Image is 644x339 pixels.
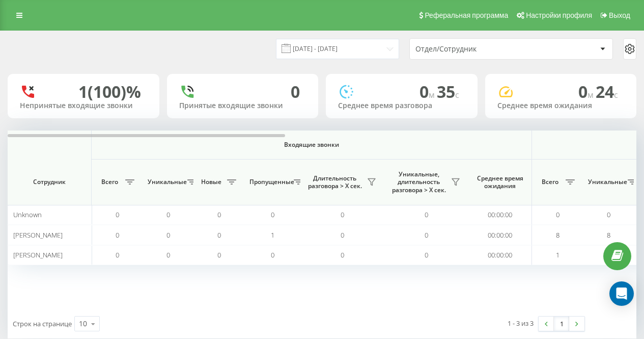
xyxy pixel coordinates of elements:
[554,317,569,331] a: 1
[271,230,274,240] span: 1
[166,250,170,259] span: 0
[556,230,559,240] span: 8
[179,101,306,110] div: Принятые входящие звонки
[116,250,119,259] span: 0
[217,210,221,219] span: 0
[148,178,184,186] span: Уникальные
[20,101,147,110] div: Непринятые входящие звонки
[468,205,532,225] td: 00:00:00
[13,250,63,259] span: [PERSON_NAME]
[271,250,274,259] span: 0
[338,101,465,110] div: Среднее время разговора
[556,210,559,219] span: 0
[13,230,63,240] span: [PERSON_NAME]
[609,281,634,306] div: Open Intercom Messenger
[596,81,618,102] span: 24
[607,230,610,240] span: 8
[291,82,300,101] div: 0
[78,82,141,101] div: 1 (100)%
[419,81,437,102] span: 0
[468,245,532,265] td: 00:00:00
[116,230,119,240] span: 0
[271,210,274,219] span: 0
[16,178,82,186] span: Сотрудник
[537,178,563,186] span: Всего
[609,11,630,19] span: Выход
[425,11,508,19] span: Реферальная программа
[556,250,559,259] span: 1
[425,250,428,259] span: 0
[166,210,170,219] span: 0
[468,225,532,245] td: 00:00:00
[614,89,618,100] span: c
[508,318,534,328] div: 1 - 3 из 3
[217,250,221,259] span: 0
[13,210,42,219] span: Unknown
[341,210,344,219] span: 0
[607,210,610,219] span: 0
[199,178,224,186] span: Новые
[97,178,122,186] span: Всего
[389,170,448,194] span: Уникальные, длительность разговора > Х сек.
[305,174,364,190] span: Длительность разговора > Х сек.
[476,174,524,190] span: Среднее время ожидания
[116,210,119,219] span: 0
[415,45,537,54] div: Отдел/Сотрудник
[587,89,596,100] span: м
[526,11,592,19] span: Настройки профиля
[118,141,505,149] span: Входящие звонки
[425,230,428,240] span: 0
[249,178,291,186] span: Пропущенные
[13,319,72,328] span: Строк на странице
[497,101,625,110] div: Среднее время ожидания
[437,81,459,102] span: 35
[578,81,596,102] span: 0
[79,319,87,329] div: 10
[341,250,344,259] span: 0
[588,178,625,186] span: Уникальные
[166,230,170,240] span: 0
[425,210,428,219] span: 0
[341,230,344,240] span: 0
[429,89,437,100] span: м
[217,230,221,240] span: 0
[455,89,459,100] span: c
